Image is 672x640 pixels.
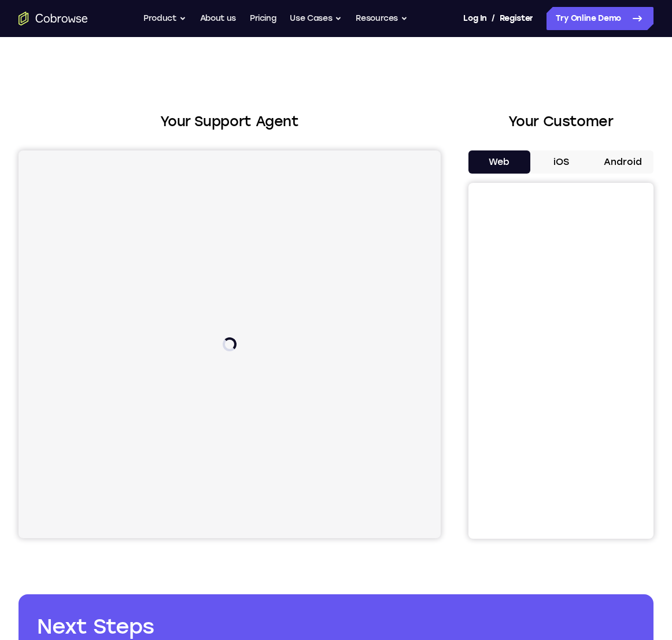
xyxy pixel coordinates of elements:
[290,7,342,30] button: Use Cases
[492,12,495,25] span: /
[356,7,408,30] button: Resources
[463,7,486,30] a: Log In
[530,150,592,174] button: iOS
[592,150,653,174] button: Android
[143,7,186,30] button: Product
[19,12,88,25] a: Go to the home page
[468,150,530,174] button: Web
[200,7,236,30] a: About us
[500,7,533,30] a: Register
[468,111,653,132] h2: Your Customer
[547,7,653,30] a: Try Online Demo
[19,150,441,538] iframe: Agent
[250,7,276,30] a: Pricing
[19,111,441,132] h2: Your Support Agent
